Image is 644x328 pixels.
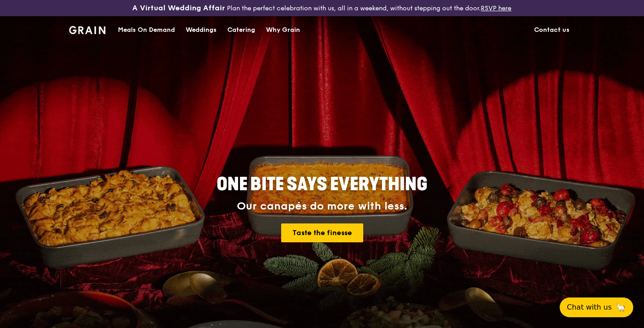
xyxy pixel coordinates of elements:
[161,200,483,213] div: Our canapés do more with less.
[281,223,363,242] a: Taste the finesse
[261,17,305,44] a: Why Grain
[118,17,175,44] div: Meals On Demand
[560,297,633,317] button: Chat with us🦙
[107,4,536,13] div: Plan the perfect celebration with us, all in a weekend, without stepping out the door.
[222,17,261,44] a: Catering
[69,16,105,43] a: GrainGrain
[217,174,427,195] span: ONE BITE SAYS EVERYTHING
[186,17,217,44] div: Weddings
[227,17,255,44] div: Catering
[132,4,225,13] h3: A Virtual Wedding Affair
[615,302,626,313] span: 🦙
[69,26,105,34] img: Grain
[529,17,575,44] a: Contact us
[567,302,612,313] span: Chat with us
[180,17,222,44] a: Weddings
[266,17,300,44] div: Why Grain
[481,4,511,12] a: RSVP here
